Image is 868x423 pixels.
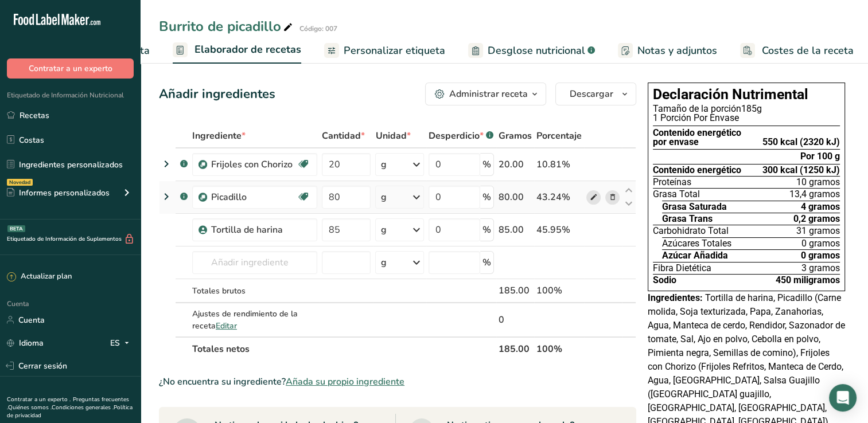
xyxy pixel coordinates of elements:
[192,285,317,297] div: Totales brutos
[468,38,595,64] a: Desglose nutricional
[52,404,114,412] a: Condiciones generales .
[159,85,275,104] div: Añadir ingredientes
[192,308,298,331] font: Ajustes de rendimiento de la receta
[776,276,840,285] span: 450 miligramos
[793,214,840,224] span: 0,2 gramos
[216,320,237,331] span: Editar
[800,152,840,161] div: Por 100 g
[801,264,840,273] span: 3 gramos
[653,190,700,199] span: Grasa Total
[534,336,584,361] th: 100%
[192,251,317,274] input: Añadir ingrediente
[637,43,717,58] span: Notas y adjuntos
[488,43,585,58] span: Desglose nutricional
[380,256,386,269] div: g
[536,223,582,237] div: 45.95%
[159,16,281,37] font: Burrito de picadillo
[653,166,741,175] span: Contenido energético
[211,158,297,171] div: Frijoles con Chorizo
[425,83,546,105] button: Administrar receta
[110,337,120,349] font: ES
[173,37,301,64] a: Elaborador de recetas
[324,38,445,64] a: Personalizar etiqueta
[380,158,386,171] div: g
[662,214,713,224] span: Grasa Trans
[662,251,728,260] span: Azúcar Añadida
[762,166,840,175] span: 300 kcal (1250 kJ)
[801,202,840,211] span: 4 gramos
[496,336,534,361] th: 185.00
[18,314,45,326] font: Cuenta
[499,223,532,237] div: 85.00
[8,404,52,412] a: Quiénes somos .
[7,225,25,232] div: BETA
[380,223,386,237] div: g
[7,404,133,420] a: Política de privacidad
[375,130,406,142] font: Unidad
[20,109,49,122] font: Recetas
[19,337,44,349] font: Idioma
[653,104,840,113] div: 185g
[380,190,386,204] div: g
[198,193,207,202] img: Sub Receta
[653,276,676,285] span: Sodio
[762,43,854,58] span: Costes de la receta
[190,336,496,361] th: Totales netos
[536,158,582,171] div: 10.81%
[7,395,71,404] a: Contratar a un experto .
[194,42,301,57] span: Elaborador de recetas
[19,187,110,199] font: Informes personalizados
[299,23,337,34] div: Código: 007
[555,83,636,105] button: Descargar
[653,178,691,187] span: Proteínas
[7,179,33,186] div: Novedad
[662,202,727,211] span: Grasa Saturada
[796,178,840,187] span: 10 gramos
[21,271,72,283] font: Actualizar plan
[449,87,528,101] div: Administrar receta
[762,138,840,147] div: 550 kcal (2320 kJ)
[499,190,532,204] div: 80.00
[499,130,532,142] font: Gramos
[618,38,717,64] a: Notas y adjuntos
[192,130,242,142] font: Ingrediente
[662,239,731,248] span: Azúcares Totales
[796,226,840,236] span: 31 gramos
[211,190,297,204] div: Picadillo
[653,264,711,273] span: Fibra Dietética
[653,113,840,123] div: 1 Porción Por Envase
[7,235,122,244] font: Etiquetado de Información de Suplementos
[429,129,480,143] font: Desperdicio
[740,38,854,64] a: Costes de la receta
[536,284,582,297] div: 100%
[648,292,703,303] span: Ingredientes:
[653,128,741,147] div: Contenido energético por envase
[159,375,286,388] font: ¿No encuentra su ingrediente?
[653,226,729,236] span: Carbohidrato Total
[536,129,582,143] span: Porcentaje
[7,395,129,412] a: Preguntas frecuentes .
[344,43,445,58] span: Personalizar etiqueta
[570,87,613,101] span: Descargar
[801,239,840,248] span: 0 gramos
[19,134,44,146] font: Costas
[198,160,207,169] img: Sub Receta
[829,384,857,412] div: Abra Intercom Messenger
[801,251,840,260] span: 0 gramos
[211,223,310,237] div: Tortilla de harina
[789,190,840,199] span: 13,4 gramos
[19,159,123,171] font: Ingredientes personalizados
[499,158,532,171] div: 20.00
[499,284,532,297] div: 185.00
[286,375,404,389] span: Añada su propio ingrediente
[7,58,134,79] button: Contratar a un experto
[653,88,840,102] h1: Declaración Nutrimental
[322,130,361,142] font: Cantidad
[499,313,532,327] div: 0
[536,190,582,204] div: 43.24%
[18,360,67,372] font: Cerrar sesión
[653,103,741,114] span: Tamaño de la porción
